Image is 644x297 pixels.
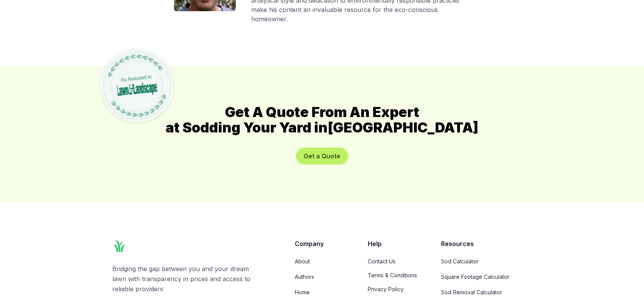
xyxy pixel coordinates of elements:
a: Terms & Conditions [368,272,422,279]
button: Get a Quote [296,148,348,165]
a: Contact Us [368,258,422,265]
h2: Get A Quote From An Expert at Sodding Your Yard in [GEOGRAPHIC_DATA] [112,104,532,135]
a: Sod Removal Calculator [441,289,532,296]
a: Privacy Policy [368,285,422,293]
a: Sod Calculator [441,258,532,265]
p: Company [295,239,349,248]
p: Bridging the gap between you and your dream lawn with transparency in prices and access to reliab... [112,264,264,294]
p: Help [368,239,422,248]
a: About [295,258,349,265]
a: Home [295,289,349,296]
a: Authors [295,273,349,281]
img: Featured in Lawn & Landscape magazine badge [96,45,177,126]
a: Square Footage Calculator [441,273,532,281]
p: Resources [441,239,532,248]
